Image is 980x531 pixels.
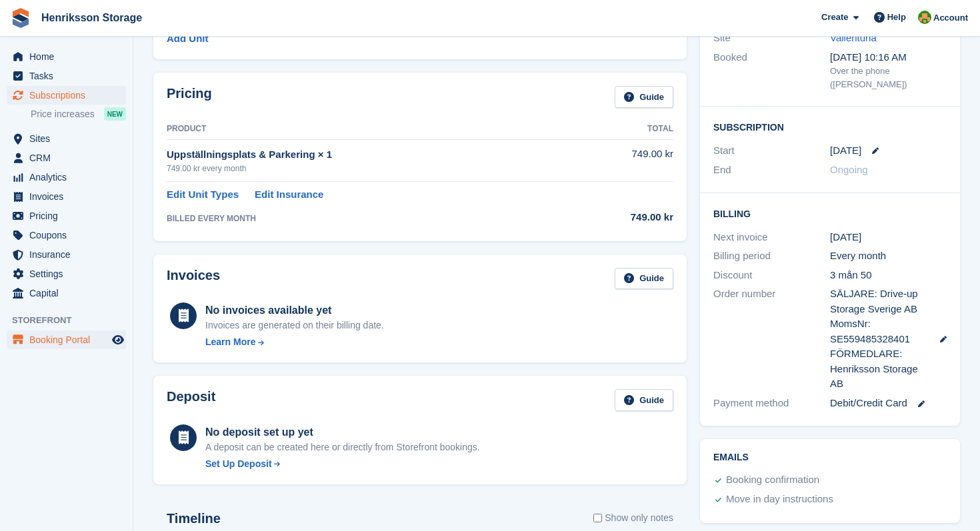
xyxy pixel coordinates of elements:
a: Preview store [110,332,126,348]
span: Settings [29,265,109,283]
span: Storefront [12,314,133,327]
a: menu [7,129,126,148]
td: 749.00 kr [569,139,673,181]
div: Debit/Credit Card [830,396,947,411]
a: Guide [615,86,673,108]
a: Price increases NEW [31,107,126,121]
input: Show only notes [593,511,602,525]
a: Learn More [205,335,384,349]
div: Discount [713,268,830,283]
span: Analytics [29,168,109,187]
a: Henriksson Storage [36,7,147,29]
th: Total [569,119,673,140]
div: No invoices available yet [205,302,384,318]
a: menu [7,330,126,349]
div: Booking confirmation [726,472,819,488]
div: Over the phone ([PERSON_NAME]) [830,65,947,91]
h2: Subscription [713,120,947,133]
div: Start [713,143,830,159]
div: Next invoice [713,230,830,245]
a: menu [7,187,126,206]
span: Booking Portal [29,330,109,349]
div: End [713,163,830,178]
div: Billing period [713,249,830,264]
img: stora-icon-8386f47178a22dfd0bd8f6a31ec36ba5ce8667c1dd55bd0f319d3a0aa187defe.svg [11,8,31,28]
a: menu [7,226,126,245]
img: Mikael Holmström [918,11,931,24]
h2: Emails [713,452,947,463]
h2: Timeline [167,511,221,526]
div: Every month [830,249,947,264]
a: Set Up Deposit [205,457,480,471]
div: NEW [104,107,126,121]
h2: Pricing [167,86,212,108]
a: Edit Unit Types [167,187,239,203]
span: Home [29,47,109,66]
p: A deposit can be created here or directly from Storefront bookings. [205,440,480,454]
a: Add Unit [167,31,208,47]
a: Guide [615,389,673,411]
a: menu [7,265,126,283]
div: Site [713,31,830,46]
div: Booked [713,50,830,91]
span: CRM [29,149,109,167]
div: BILLED EVERY MONTH [167,213,569,225]
a: menu [7,284,126,302]
span: Create [821,11,848,24]
a: menu [7,168,126,187]
label: Show only notes [593,511,673,525]
a: menu [7,245,126,264]
a: Vallentuna [830,32,877,43]
div: No deposit set up yet [205,424,480,440]
span: SÄLJARE: Drive-up Storage Sverige AB MomsNr: SE559485328401 FÖRMEDLARE: Henriksson Storage AB [830,286,927,392]
time: 2025-09-26 22:00:00 UTC [830,143,861,159]
div: Move in day instructions [726,492,833,508]
div: 3 mån 50 [830,268,947,283]
a: Guide [615,268,673,290]
div: [DATE] 10:16 AM [830,50,947,65]
div: Order number [713,286,830,392]
a: Edit Insurance [255,187,323,203]
div: Uppställningsplats & Parkering × 1 [167,147,569,163]
span: Help [887,11,906,24]
h2: Invoices [167,268,220,290]
a: menu [7,207,126,225]
div: Payment method [713,396,830,411]
span: Subscriptions [29,86,109,105]
span: Tasks [29,67,109,85]
span: Capital [29,284,109,302]
span: Coupons [29,226,109,245]
a: menu [7,67,126,85]
div: 749.00 kr [569,210,673,225]
div: Set Up Deposit [205,457,272,471]
span: Invoices [29,187,109,206]
a: menu [7,86,126,105]
span: Pricing [29,207,109,225]
h2: Billing [713,207,947,220]
span: Ongoing [830,164,868,175]
div: Invoices are generated on their billing date. [205,318,384,332]
a: menu [7,149,126,167]
span: Sites [29,129,109,148]
th: Product [167,119,569,140]
div: Learn More [205,335,255,349]
div: [DATE] [830,230,947,245]
a: menu [7,47,126,66]
span: Account [933,11,968,25]
span: Price increases [31,108,95,121]
h2: Deposit [167,389,215,411]
div: 749.00 kr every month [167,163,569,175]
span: Insurance [29,245,109,264]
